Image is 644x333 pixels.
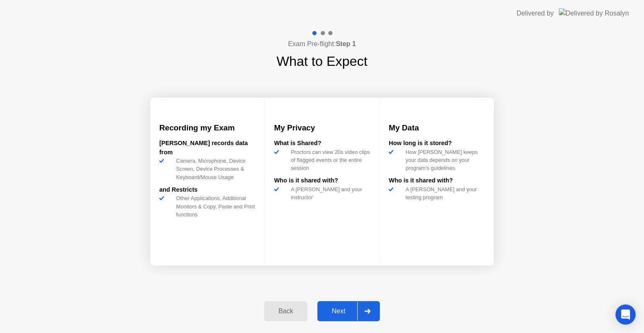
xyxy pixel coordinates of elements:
[389,139,485,148] div: How long is it stored?
[317,301,380,321] button: Next
[159,122,255,134] h3: Recording my Exam
[274,176,370,185] div: Who is it shared with?
[288,185,370,201] div: A [PERSON_NAME] and your instructor
[559,8,629,18] img: Delivered by Rosalyn
[267,307,305,315] div: Back
[159,185,255,195] div: and Restricts
[274,122,370,134] h3: My Privacy
[173,157,255,181] div: Camera, Microphone, Device Screen, Device Processes & Keyboard/Mouse Usage
[159,139,255,157] div: [PERSON_NAME] records data from
[615,304,636,325] div: Open Intercom Messenger
[173,194,255,219] div: Other Applications, Additional Monitors & Copy, Paste and Print functions
[402,148,485,172] div: How [PERSON_NAME] keeps your data depends on your program’s guidelines.
[336,40,356,47] b: Step 1
[288,148,370,172] div: Proctors can view 20s video clips of flagged events or the entire session
[288,39,356,49] h4: Exam Pre-flight:
[517,8,554,18] div: Delivered by
[277,51,368,71] h1: What to Expect
[320,307,357,315] div: Next
[264,301,307,321] button: Back
[389,122,485,134] h3: My Data
[389,176,485,185] div: Who is it shared with?
[274,139,370,148] div: What is Shared?
[402,185,485,201] div: A [PERSON_NAME] and your testing program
